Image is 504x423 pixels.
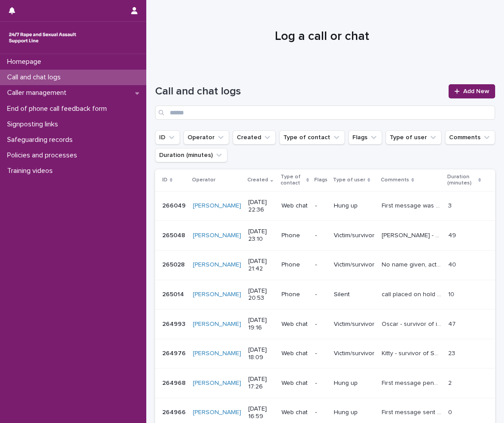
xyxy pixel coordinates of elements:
[155,85,443,98] h1: Call and chat logs
[448,259,458,269] p: 40
[448,348,457,357] p: 23
[382,407,443,416] p: First message sent but chat was ended / disconnected immediately
[315,202,327,210] p: -
[4,58,48,66] p: Homepage
[448,200,453,210] p: 3
[162,175,168,185] p: ID
[184,130,229,145] button: Operator
[447,172,476,188] p: Duration (minutes)
[248,228,274,243] p: [DATE] 23:10
[4,151,84,160] p: Policies and processes
[315,261,327,269] p: -
[155,250,495,280] tr: 265028265028 [PERSON_NAME] [DATE] 21:42Phone-Victim/survivorNo name given, active flashback for t...
[281,321,308,328] p: Web chat
[162,259,187,269] p: 265028
[382,319,443,328] p: Oscar - survivor of image-based abuse (revenge porn) after a photo was shared without his consent...
[193,380,241,387] a: [PERSON_NAME]
[192,175,215,185] p: Operator
[315,409,327,416] p: -
[281,232,308,239] p: Phone
[4,105,114,113] p: End of phone call feedback form
[248,199,274,214] p: [DATE] 22:36
[248,258,274,273] p: [DATE] 21:42
[382,289,443,298] p: call placed on hold by user, stayed on the line for 10 minutes and then ended as per policy
[381,175,409,185] p: Comments
[193,261,241,269] a: [PERSON_NAME]
[4,120,65,129] p: Signposting links
[4,89,74,97] p: Caller management
[281,261,308,269] p: Phone
[448,407,454,416] p: 0
[155,29,488,44] h1: Log a call or chat
[193,350,241,357] a: [PERSON_NAME]
[334,350,375,357] p: Victim/survivor
[382,348,443,357] p: Kitty - survivor of SA by ex-partner in May, lots of disconnections throughout, briefly explored ...
[248,346,274,361] p: [DATE] 18:09
[155,191,495,221] tr: 266049266049 [PERSON_NAME] [DATE] 22:36Web chat-Hung upFirst message was pending and did not send...
[334,202,375,210] p: Hung up
[4,167,60,175] p: Training videos
[281,202,308,210] p: Web chat
[162,200,188,210] p: 266049
[445,130,495,145] button: Comments
[448,319,457,328] p: 47
[162,407,188,416] p: 264966
[4,136,80,144] p: Safeguarding records
[162,348,188,357] p: 264976
[193,409,241,416] a: [PERSON_NAME]
[314,175,328,185] p: Flags
[193,202,241,210] a: [PERSON_NAME]
[315,380,327,387] p: -
[4,73,68,82] p: Call and chat logs
[448,230,458,239] p: 49
[155,221,495,251] tr: 265048265048 [PERSON_NAME] [DATE] 23:10Phone-Victim/survivor[PERSON_NAME] - survivor of rape by s...
[155,368,495,398] tr: 264968264968 [PERSON_NAME] [DATE] 17:26Web chat-Hung upFirst message pending and did not send, ch...
[248,405,274,420] p: [DATE] 16:59
[382,230,443,239] p: Jess - survivor of rape by someone who lives in the same building, discussed effects of trauma on...
[193,321,241,328] a: [PERSON_NAME]
[281,409,308,416] p: Web chat
[334,291,375,298] p: Silent
[7,29,78,47] img: rhQMoQhaT3yELyF149Cw
[281,350,308,357] p: Web chat
[162,319,187,328] p: 264993
[155,130,180,145] button: ID
[463,88,489,94] span: Add New
[248,287,274,302] p: [DATE] 20:53
[382,259,443,269] p: No name given, active flashback for the whole call, used grounding techniques and breathing exerc...
[315,232,327,239] p: -
[334,321,375,328] p: Victim/survivor
[155,309,495,339] tr: 264993264993 [PERSON_NAME] [DATE] 19:16Web chat-Victim/survivorOscar - survivor of image-based ab...
[382,378,443,387] p: First message pending and did not send, chat ended / disconnected
[155,280,495,309] tr: 265014265014 [PERSON_NAME] [DATE] 20:53Phone-Silentcall placed on hold by user, stayed on the lin...
[334,409,375,416] p: Hung up
[348,130,382,145] button: Flags
[449,84,495,98] a: Add New
[155,106,495,120] input: Search
[334,261,375,269] p: Victim/survivor
[155,339,495,368] tr: 264976264976 [PERSON_NAME] [DATE] 18:09Web chat-Victim/survivorKitty - survivor of SA by ex-partn...
[281,291,308,298] p: Phone
[382,200,443,210] p: First message was pending and did not send, chat session started message did not appear
[162,378,188,387] p: 264968
[315,321,327,328] p: -
[448,289,456,298] p: 10
[315,291,327,298] p: -
[162,289,186,298] p: 265014
[386,130,441,145] button: Type of user
[279,130,345,145] button: Type of contact
[448,378,453,387] p: 2
[247,175,268,185] p: Created
[248,376,274,391] p: [DATE] 17:26
[281,380,308,387] p: Web chat
[334,232,375,239] p: Victim/survivor
[315,350,327,357] p: -
[193,232,241,239] a: [PERSON_NAME]
[162,230,187,239] p: 265048
[193,291,241,298] a: [PERSON_NAME]
[233,130,276,145] button: Created
[334,380,375,387] p: Hung up
[248,317,274,332] p: [DATE] 19:16
[155,148,227,162] button: Duration (minutes)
